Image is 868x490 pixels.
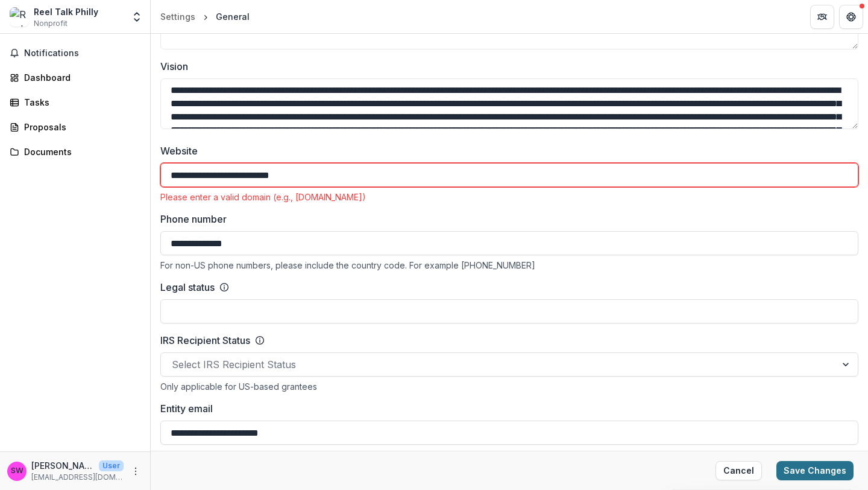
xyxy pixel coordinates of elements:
a: Documents [5,142,145,162]
button: Get Help [839,5,863,29]
label: Legal status [160,280,215,294]
label: Website [160,144,851,158]
div: Only applicable for US-based grantees [160,381,858,392]
a: Dashboard [5,68,145,87]
p: [EMAIL_ADDRESS][DOMAIN_NAME] [31,472,124,483]
label: Phone number [160,212,851,226]
div: For non-US phone numbers, please include the country code. For example [PHONE_NUMBER] [160,260,858,270]
div: General [216,10,250,23]
button: Save Changes [776,461,854,480]
a: Settings [156,8,200,25]
span: Nonprofit [34,18,68,29]
div: Please enter a valid domain (e.g., [DOMAIN_NAME]) [160,192,858,202]
label: IRS Recipient Status [160,333,250,348]
div: Samiyah Wardlaw [11,467,24,475]
nav: breadcrumb [156,8,254,25]
img: Reel Talk Philly [10,7,29,27]
label: Vision [160,59,851,74]
a: Tasks [5,92,145,112]
button: Partners [810,5,834,29]
div: Proposals [24,121,136,133]
div: Tasks [24,96,136,109]
button: Cancel [715,461,762,480]
button: Notifications [5,43,145,63]
span: Notifications [24,48,140,59]
div: Reel Talk Philly [34,5,98,18]
button: Open entity switcher [128,5,145,29]
label: Entity email [160,401,851,416]
div: Dashboard [24,71,136,84]
a: Proposals [5,117,145,137]
div: Settings [160,10,195,23]
p: User [99,460,124,471]
div: Documents [24,145,136,158]
button: More [128,464,143,479]
p: [PERSON_NAME] [31,459,94,472]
